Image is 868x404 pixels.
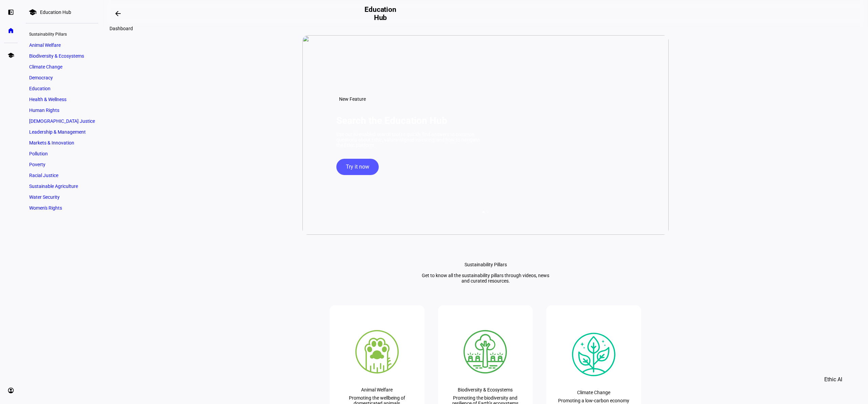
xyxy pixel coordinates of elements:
a: Sustainable Agriculture [26,181,98,191]
div: Climate Change [577,390,610,395]
a: Racial Justice [26,171,98,180]
mat-icon: arrow_backwards [114,9,122,18]
span: Ethic AI [824,371,842,388]
a: [DEMOGRAPHIC_DATA] Justice [26,116,98,126]
span: Pollution [29,151,48,156]
a: Poverty [26,160,98,169]
eth-mat-symbol: school [7,52,14,59]
a: Leadership & Management [26,127,98,137]
a: Climate Change [26,62,98,72]
span: [DEMOGRAPHIC_DATA] Justice [29,118,95,124]
div: Promoting a low-carbon economy [558,398,629,403]
span: Democracy [29,75,53,80]
span: Biodiversity & Ecosystems [29,53,84,59]
h1: Search the Education Hub [336,115,447,126]
span: Education [29,86,51,91]
div: Biodiversity & Ecosystems [458,387,513,392]
a: Pollution [26,149,98,158]
a: Animal Welfare [26,40,98,50]
span: Leadership & Management [29,129,86,135]
span: Human Rights [29,108,59,113]
mat-icon: school [28,8,37,16]
div: Sustainability Pillars [465,262,507,267]
a: Water Security [26,192,98,202]
div: Dashboard [107,24,136,33]
img: climateChange.colored.svg [572,333,615,376]
div: Sustainability Pillars [26,29,98,38]
eth-mat-symbol: home [7,27,14,34]
a: Health & Wellness [26,95,98,104]
a: home [4,24,18,37]
a: Biodiversity & Ecosystems [26,51,98,61]
button: Try it now [336,159,379,175]
span: Markets & Innovation [29,140,74,146]
span: Racial Justice [29,173,58,178]
span: New Feature [339,96,366,102]
img: deforestation.colored.svg [463,330,507,373]
div: Use our AI-enabled search tool to quickly find answers to common questions about Ethic, values-al... [336,132,482,148]
button: Ethic AI [815,371,852,388]
a: Democracy [26,73,98,82]
span: Try it now [346,159,369,175]
a: Human Rights [26,105,98,115]
a: Markets & Innovation [26,138,98,148]
a: Women's Rights [26,203,98,213]
div: Education Hub [40,9,71,15]
img: animalWelfare.colored.svg [355,330,399,373]
span: Climate Change [29,64,62,70]
span: Water Security [29,194,60,200]
span: Sustainable Agriculture [29,184,78,189]
h2: Education Hub [361,5,400,22]
span: Animal Welfare [29,42,61,48]
eth-mat-symbol: account_circle [7,387,14,394]
eth-mat-symbol: left_panel_open [7,9,14,16]
div: Get to know all the sustainability pillars through videos, news and curated resources. [417,273,554,284]
span: Poverty [29,162,45,167]
a: Education [26,84,98,93]
span: Women's Rights [29,205,62,211]
span: Health & Wellness [29,97,66,102]
div: Animal Welfare [361,387,393,392]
